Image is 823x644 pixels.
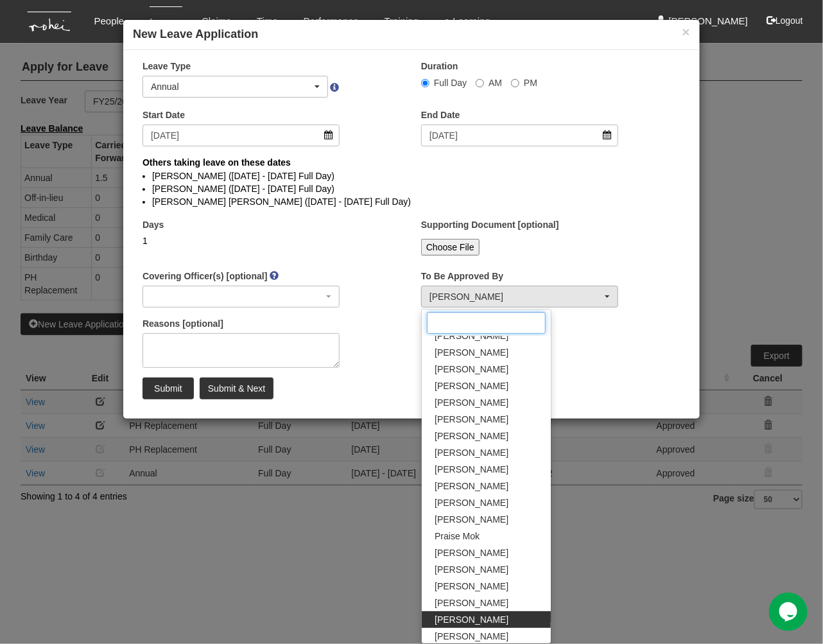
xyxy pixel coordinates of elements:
b: Others taking leave on these dates [143,157,291,168]
label: To Be Approved By [421,270,503,283]
label: Leave Type [143,60,191,73]
input: d/m/yyyy [143,125,340,146]
li: [PERSON_NAME] [PERSON_NAME] ([DATE] - [DATE] Full Day) [152,195,671,208]
label: Reasons [optional] [143,317,223,330]
span: AM [489,78,502,88]
li: [PERSON_NAME] ([DATE] - [DATE] Full Day) [152,170,671,182]
span: [PERSON_NAME] [435,396,508,409]
label: Days [143,218,164,231]
button: Annual [143,76,328,98]
span: [PERSON_NAME] [435,513,508,526]
input: Search [427,312,546,334]
span: [PERSON_NAME] [435,480,508,492]
iframe: chat widget [769,593,810,631]
span: Praise Mok [435,530,480,543]
input: Submit & Next [200,378,273,399]
span: Full Day [434,78,467,88]
span: [PERSON_NAME] [435,596,508,609]
span: [PERSON_NAME] [435,580,508,593]
div: 1 [143,234,340,247]
input: Submit [143,378,194,399]
span: [PERSON_NAME] [435,463,508,476]
span: [PERSON_NAME] [435,613,508,626]
span: [PERSON_NAME] [435,346,508,359]
span: [PERSON_NAME] [435,379,508,392]
label: End Date [421,109,460,121]
label: Supporting Document [optional] [421,218,559,231]
span: [PERSON_NAME] [435,446,508,459]
span: [PERSON_NAME] [435,363,508,376]
input: Choose File [421,239,480,256]
button: × [682,25,690,39]
div: [PERSON_NAME] [429,290,602,303]
input: d/m/yyyy [421,125,618,146]
div: Annual [151,80,312,93]
b: New Leave Application [133,28,258,40]
li: [PERSON_NAME] ([DATE] - [DATE] Full Day) [152,182,671,195]
label: Start Date [143,109,185,121]
span: [PERSON_NAME] [435,630,508,643]
span: [PERSON_NAME] [435,496,508,509]
label: Duration [421,60,458,73]
label: Covering Officer(s) [optional] [143,270,267,283]
span: PM [524,78,537,88]
button: Shuhui Lee [421,286,618,308]
span: [PERSON_NAME] [435,546,508,559]
span: [PERSON_NAME] [435,430,508,442]
span: [PERSON_NAME] [435,563,508,576]
span: [PERSON_NAME] [435,413,508,426]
